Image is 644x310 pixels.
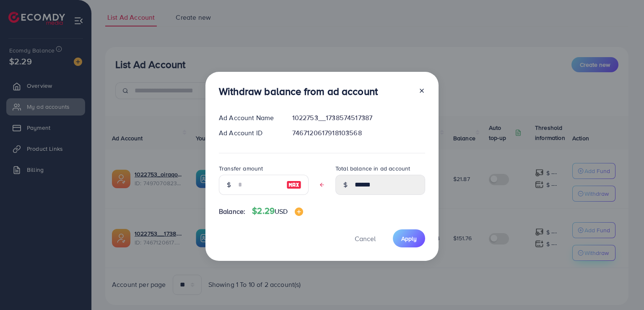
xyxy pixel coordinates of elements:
h3: Withdraw balance from ad account [219,85,378,97]
span: Apply [401,234,417,243]
label: Transfer amount [219,164,263,173]
img: image [295,208,303,216]
div: Ad Account ID [212,128,286,138]
div: 7467120617918103568 [286,128,432,138]
label: Total balance in ad account [335,164,410,173]
span: Cancel [355,234,376,243]
iframe: Chat [608,272,638,304]
button: Cancel [344,229,386,247]
h4: $2.29 [252,206,303,216]
button: Apply [393,229,425,247]
span: USD [275,207,288,216]
div: 1022753__1738574517387 [286,113,432,123]
img: image [286,180,301,190]
span: Balance: [219,207,245,216]
div: Ad Account Name [212,113,286,123]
